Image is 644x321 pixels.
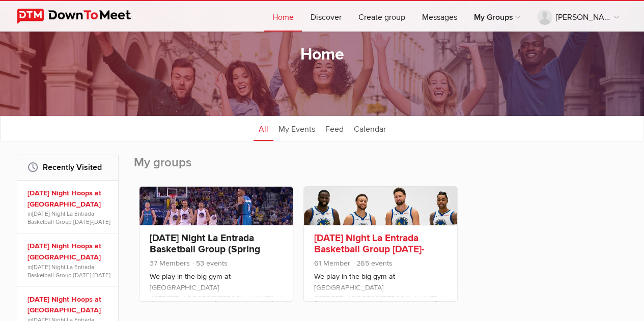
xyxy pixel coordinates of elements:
a: [DATE] Night La Entrada Basketball Group (Spring 2022) [150,232,260,267]
a: Messages [414,1,465,32]
h2: My groups [134,155,628,181]
img: DownToMeet [17,9,147,24]
h2: Recently Visited [27,155,108,180]
a: Create group [350,1,413,32]
span: 37 Members [150,259,190,268]
a: [DATE] Night La Entrada Basketball Group [DATE]-[DATE] [314,232,425,267]
a: [DATE] Night Hoops at [GEOGRAPHIC_DATA] [27,188,111,210]
span: 53 events [192,259,228,268]
a: Feed [320,115,349,141]
a: All [254,115,273,141]
span: 61 Member [314,259,350,268]
a: [DATE] Night La Entrada Basketball Group [DATE]-[DATE] [27,210,110,225]
a: My Events [273,115,320,141]
a: [PERSON_NAME] [529,1,627,32]
a: Home [264,1,302,32]
a: My Groups [466,1,528,32]
span: in [27,263,111,279]
a: [DATE] Night Hoops at [GEOGRAPHIC_DATA] [27,294,111,316]
a: Calendar [349,115,391,141]
a: Discover [302,1,350,32]
a: [DATE] Night La Entrada Basketball Group [DATE]-[DATE] [27,264,110,279]
h1: Home [300,44,344,66]
a: [DATE] Night Hoops at [GEOGRAPHIC_DATA] [27,241,111,262]
span: 265 events [352,259,393,268]
span: in [27,210,111,226]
